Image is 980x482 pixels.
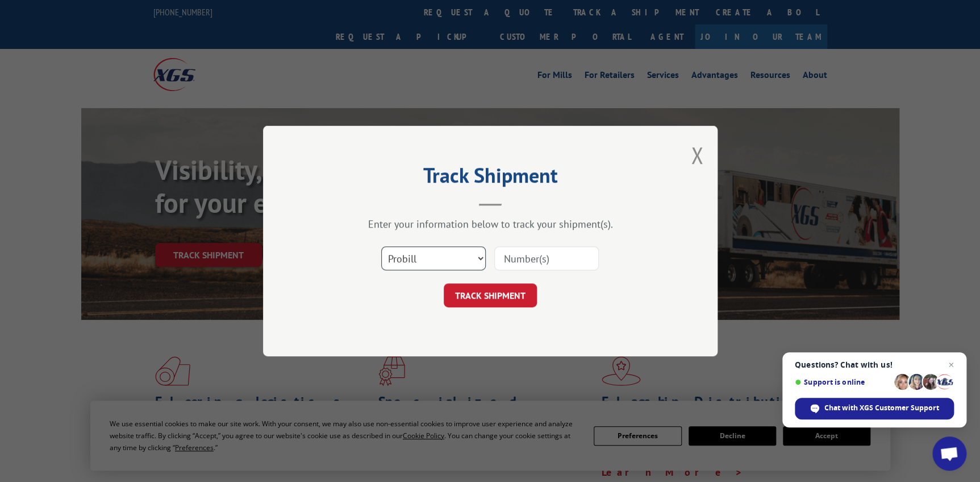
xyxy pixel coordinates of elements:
[795,360,954,369] span: Questions? Chat with us!
[494,246,599,270] input: Number(s)
[795,378,890,386] span: Support is online
[932,436,966,471] a: Open chat
[795,398,954,419] span: Chat with XGS Customer Support
[444,283,537,307] button: TRACK SHIPMENT
[824,403,939,413] span: Chat with XGS Customer Support
[320,167,661,189] h2: Track Shipment
[691,140,703,170] button: Close modal
[320,217,661,230] div: Enter your information below to track your shipment(s).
